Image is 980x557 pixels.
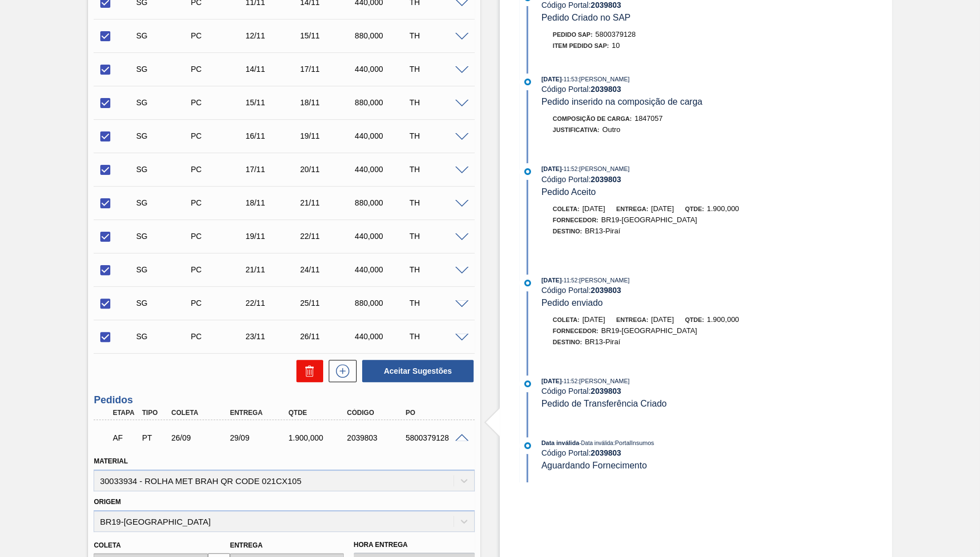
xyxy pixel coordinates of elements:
label: Entrega [230,541,263,549]
span: - 11:52 [562,378,577,384]
span: Data inválida [542,439,579,446]
div: 440,000 [352,165,413,174]
span: 1.900,000 [707,315,739,324]
div: Sugestão Criada [133,198,194,207]
div: 26/09/2025 [169,433,234,442]
span: BR13-Piraí [585,338,621,346]
div: Pedido de Compra [188,232,249,241]
div: TH [407,98,467,107]
span: : [PERSON_NAME] [577,76,630,82]
span: Fornecedor: [553,217,598,223]
div: 15/11/2025 [243,98,304,107]
div: Código [344,409,409,417]
span: [DATE] [542,277,562,284]
span: BR19-[GEOGRAPHIC_DATA] [601,326,697,335]
span: Pedido SAP: [553,31,593,38]
div: Sugestão Criada [133,65,194,74]
span: BR13-Piraí [585,227,621,235]
div: Pedido de Compra [188,131,249,140]
div: 880,000 [352,299,413,307]
div: Sugestão Criada [133,131,194,140]
span: - 11:52 [562,277,577,284]
div: Sugestão Criada [133,232,194,241]
div: 16/11/2025 [243,131,304,140]
strong: 2039803 [591,286,621,295]
div: TH [407,131,467,140]
span: [DATE] [582,204,605,213]
div: 22/11/2025 [243,299,304,307]
span: Coleta: [553,206,579,212]
div: TH [407,31,467,40]
label: Material [94,457,128,465]
div: Código Portal: [542,85,806,94]
div: 880,000 [352,98,413,107]
div: TH [407,198,467,207]
div: 20/11/2025 [298,165,358,174]
div: 18/11/2025 [298,98,358,107]
div: Tipo [139,409,169,417]
span: Pedido Criado no SAP [542,13,631,22]
span: : [PERSON_NAME] [577,378,630,384]
span: BR19-[GEOGRAPHIC_DATA] [601,216,697,224]
div: 440,000 [352,332,413,341]
div: Pedido de Compra [188,165,249,174]
strong: 2039803 [591,448,621,457]
div: Sugestão Criada [133,265,194,274]
span: - 11:52 [562,166,577,172]
div: Sugestão Criada [133,165,194,174]
div: PO [403,409,468,417]
div: 18/11/2025 [243,198,304,207]
strong: 2039803 [591,387,621,395]
span: Pedido inserido na composição de carga [542,97,703,106]
span: [DATE] [542,76,562,82]
button: Aceitar Sugestões [362,360,474,382]
span: 10 [612,41,620,50]
div: Sugestão Criada [133,332,194,341]
div: Código Portal: [542,448,806,457]
div: 440,000 [352,65,413,74]
span: Item pedido SAP: [553,42,609,49]
div: 19/11/2025 [298,131,358,140]
span: Entrega: [616,206,648,212]
div: TH [407,65,467,74]
div: Etapa [110,409,140,417]
div: Aguardando Faturamento [110,426,140,450]
div: 880,000 [352,198,413,207]
div: 1.900,000 [286,433,351,442]
div: 880,000 [352,31,413,40]
div: Código Portal: [542,387,806,395]
div: 12/11/2025 [243,31,304,40]
div: Pedido de Compra [188,299,249,307]
div: 26/11/2025 [298,332,358,341]
img: atual [524,79,531,85]
div: Pedido de Compra [188,65,249,74]
span: Aguardando Fornecimento [542,461,647,470]
div: TH [407,299,467,307]
span: Qtde: [685,206,704,212]
div: Código Portal: [542,175,806,184]
span: [DATE] [651,204,674,213]
img: atual [524,442,531,449]
div: 2039803 [344,433,409,442]
div: Aceitar Sugestões [357,359,475,383]
div: 22/11/2025 [298,232,358,241]
strong: 2039803 [591,1,621,9]
div: 15/11/2025 [298,31,358,40]
span: Entrega: [616,316,648,323]
span: [DATE] [542,378,562,384]
span: Justificativa: [553,126,599,133]
span: : [PERSON_NAME] [577,165,630,172]
span: - 11:53 [562,76,577,82]
div: 5800379128 [403,433,468,442]
div: Pedido de Transferência [139,433,169,442]
label: Origem [94,498,121,506]
div: Coleta [169,409,234,417]
div: Sugestão Criada [133,31,194,40]
div: Nova sugestão [323,360,357,382]
span: Fornecedor: [553,328,598,334]
span: Pedido enviado [542,298,603,307]
div: Pedido de Compra [188,265,249,274]
img: atual [524,380,531,387]
div: 440,000 [352,131,413,140]
img: atual [524,168,531,175]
